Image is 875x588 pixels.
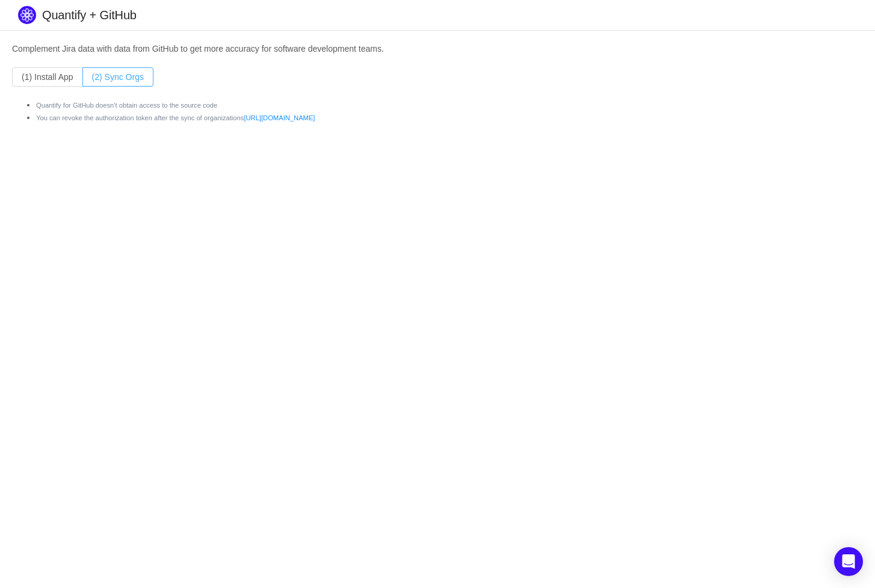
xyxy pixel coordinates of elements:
[36,102,217,109] small: Quantify for GitHub doesn't obtain access to the source code
[18,6,36,24] img: Quantify
[42,6,775,24] h2: Quantify + GitHub
[244,114,315,121] a: [URL][DOMAIN_NAME]
[12,67,83,87] button: (1) Install App
[82,67,153,87] button: (2) Sync Orgs
[12,43,863,55] p: Complement Jira data with data from GitHub to get more accuracy for software development teams.
[834,547,863,576] div: Open Intercom Messenger
[36,114,315,121] small: You can revoke the authorization token after the sync of organizations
